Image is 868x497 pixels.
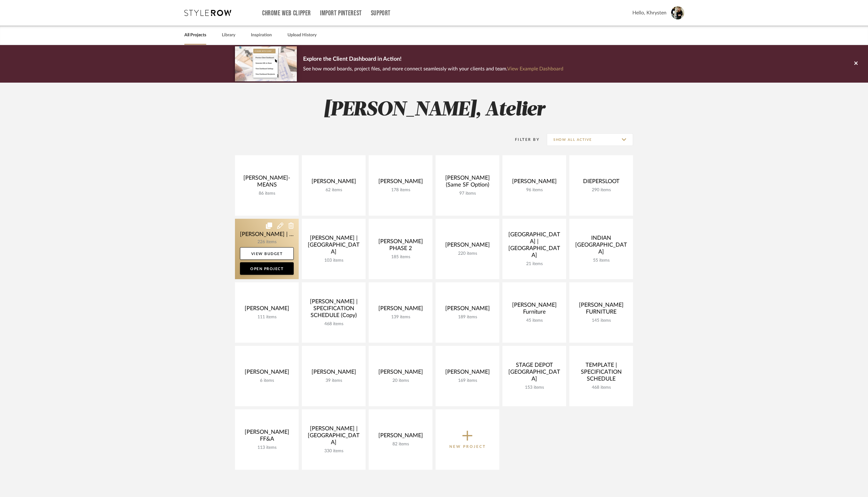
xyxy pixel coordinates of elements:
[632,9,666,17] span: Hello, Khrysten
[374,432,427,442] div: [PERSON_NAME]
[507,318,561,323] div: 45 items
[307,187,361,193] div: 62 items
[441,251,494,256] div: 220 items
[374,254,427,260] div: 185 items
[303,64,563,73] p: See how mood boards, project files, and more connect seamlessly with your clients and team.
[307,298,361,321] div: [PERSON_NAME] | SPECIFICATION SCHEDULE (Copy)
[303,54,563,64] p: Explore the Client Dashboard in Action!
[574,187,628,193] div: 290 items
[374,187,427,193] div: 178 items
[240,445,294,450] div: 113 items
[251,31,272,39] a: Inspiration
[441,315,494,320] div: 189 items
[240,247,294,260] a: View Budget
[507,362,561,385] div: STAGE DEPOT [GEOGRAPHIC_DATA]
[307,178,361,187] div: [PERSON_NAME]
[320,11,362,16] a: Import Pinterest
[574,178,628,187] div: DIEPERSLOOT
[441,378,494,383] div: 169 items
[371,11,391,16] a: Support
[307,369,361,378] div: [PERSON_NAME]
[307,425,361,448] div: [PERSON_NAME] | [GEOGRAPHIC_DATA]
[307,258,361,263] div: 103 items
[374,369,427,378] div: [PERSON_NAME]
[574,302,628,318] div: [PERSON_NAME] FURNITURE
[507,66,563,71] a: View Example Dashboard
[240,378,294,383] div: 6 items
[441,305,494,315] div: [PERSON_NAME]
[436,409,499,470] button: New Project
[441,369,494,378] div: [PERSON_NAME]
[374,305,427,315] div: [PERSON_NAME]
[184,31,206,39] a: All Projects
[240,262,294,275] a: Open Project
[507,178,561,187] div: [PERSON_NAME]
[507,302,561,318] div: [PERSON_NAME] Furniture
[240,369,294,378] div: [PERSON_NAME]
[307,235,361,258] div: [PERSON_NAME] | [GEOGRAPHIC_DATA]
[374,378,427,383] div: 20 items
[240,191,294,196] div: 86 items
[574,235,628,258] div: INDIAN [GEOGRAPHIC_DATA]
[507,231,561,261] div: [GEOGRAPHIC_DATA] | [GEOGRAPHIC_DATA]
[222,31,235,39] a: Library
[240,315,294,320] div: 111 items
[507,136,540,143] div: Filter By
[235,46,297,81] img: d5d033c5-7b12-40c2-a960-1ecee1989c38.png
[240,429,294,445] div: [PERSON_NAME] FF&A
[374,238,427,254] div: [PERSON_NAME] PHASE 2
[307,321,361,327] div: 468 items
[574,362,628,385] div: TEMPLATE | SPECIFICATION SCHEDULE
[574,318,628,323] div: 145 items
[574,385,628,390] div: 468 items
[449,443,486,450] p: New Project
[307,448,361,454] div: 330 items
[240,305,294,315] div: [PERSON_NAME]
[507,385,561,390] div: 153 items
[374,178,427,187] div: [PERSON_NAME]
[441,242,494,251] div: [PERSON_NAME]
[209,98,659,122] h2: [PERSON_NAME], Atelier
[307,378,361,383] div: 39 items
[507,187,561,193] div: 96 items
[240,175,294,191] div: [PERSON_NAME]-MEANS
[374,315,427,320] div: 139 items
[287,31,317,39] a: Upload History
[441,175,494,191] div: [PERSON_NAME] (Same SF Option)
[671,6,684,19] img: avatar
[507,261,561,267] div: 21 items
[374,442,427,447] div: 82 items
[262,11,311,16] a: Chrome Web Clipper
[574,258,628,263] div: 55 items
[441,191,494,196] div: 97 items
